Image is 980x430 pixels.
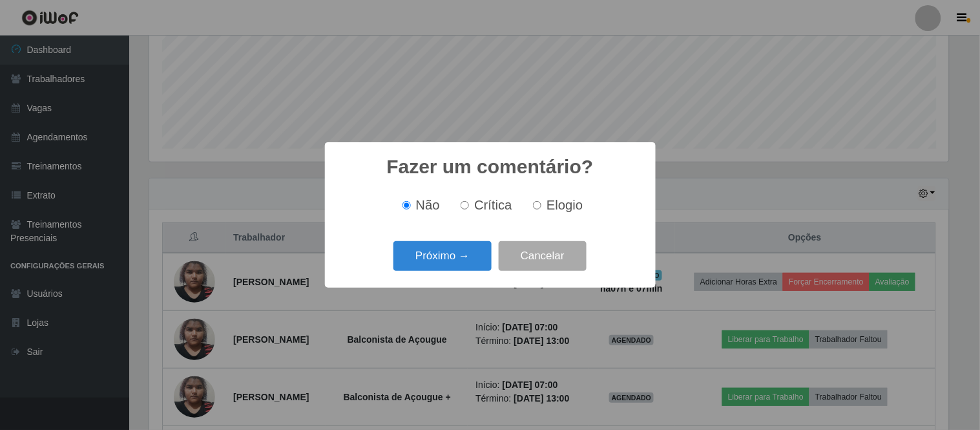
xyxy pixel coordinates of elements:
[393,241,492,272] button: Próximo →
[547,198,583,212] span: Elogio
[474,198,512,212] span: Crítica
[461,201,469,210] input: Crítica
[499,241,587,272] button: Cancelar
[533,201,541,210] input: Elogio
[402,201,411,210] input: Não
[386,155,593,178] h2: Fazer um comentário?
[416,198,440,212] span: Não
